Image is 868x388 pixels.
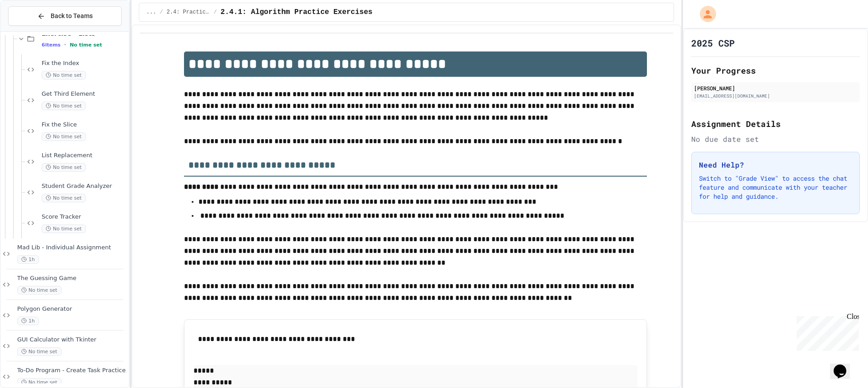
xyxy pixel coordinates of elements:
div: [EMAIL_ADDRESS][DOMAIN_NAME] [694,93,857,99]
span: / [160,9,163,16]
span: GUI Calculator with Tkinter [17,336,127,344]
div: No due date set [691,134,860,145]
span: Fix the Slice [42,121,127,129]
span: No time set [70,42,102,48]
div: My Account [690,4,718,24]
div: [PERSON_NAME] [694,84,857,92]
span: Mad Lib - Individual Assignment [17,244,127,252]
span: No time set [42,194,86,202]
span: No time set [17,378,61,387]
iframe: chat widget [793,313,859,351]
span: ... [146,9,156,16]
button: Back to Teams [8,6,122,26]
div: Chat with us now!Close [4,4,62,57]
h2: Your Progress [691,64,860,77]
span: 2.4.1: Algorithm Practice Exercises [221,7,373,18]
span: No time set [42,102,86,110]
span: 6 items [42,42,61,48]
iframe: chat widget [830,352,859,379]
h2: Assignment Details [691,117,860,130]
span: Get Third Element [42,90,127,98]
span: 1h [17,255,39,264]
span: No time set [42,132,86,141]
h1: 2025 CSP [691,37,735,49]
span: No time set [17,286,61,295]
p: Switch to "Grade View" to access the chat feature and communicate with your teacher for help and ... [699,174,852,201]
span: Student Grade Analyzer [42,182,127,190]
span: Score Tracker [42,213,127,221]
span: No time set [17,347,61,356]
span: No time set [42,224,86,233]
span: The Guessing Game [17,275,127,282]
span: • [64,41,66,48]
span: 1h [17,317,39,325]
span: No time set [42,71,86,79]
span: / [214,9,217,16]
span: Back to Teams [51,11,93,21]
span: No time set [42,163,86,172]
span: List Replacement [42,152,127,159]
h3: Need Help? [699,159,852,170]
span: To-Do Program - Create Task Practice [17,367,127,374]
span: Fix the Index [42,60,127,67]
span: 2.4: Practice with Algorithms [167,9,210,16]
span: Polygon Generator [17,305,127,313]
